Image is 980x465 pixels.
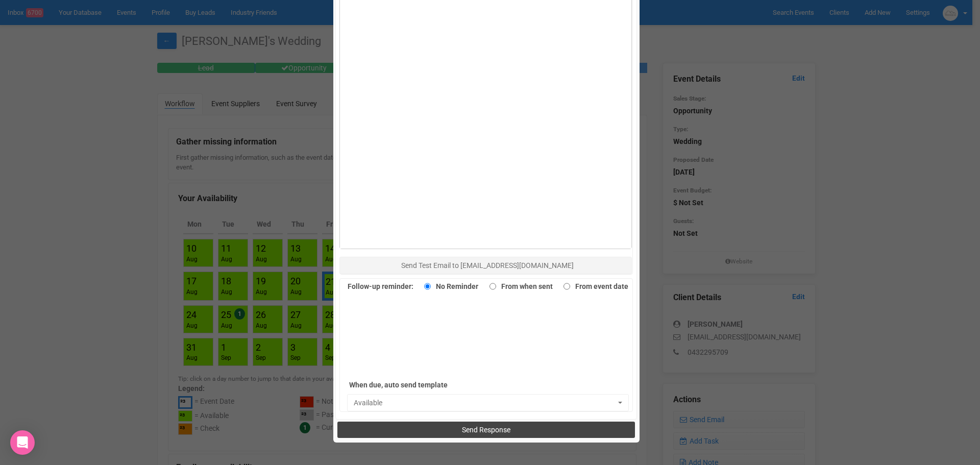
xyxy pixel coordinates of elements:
[401,261,574,270] span: Send Test Email to [EMAIL_ADDRESS][DOMAIN_NAME]
[348,279,413,293] label: Follow-up reminder:
[462,426,510,434] span: Send Response
[558,279,628,293] label: From event date
[349,378,492,392] label: When due, auto send template
[354,398,616,408] span: Available
[10,430,35,455] div: Open Intercom Messenger
[419,279,478,293] label: No Reminder
[484,279,553,293] label: From when sent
